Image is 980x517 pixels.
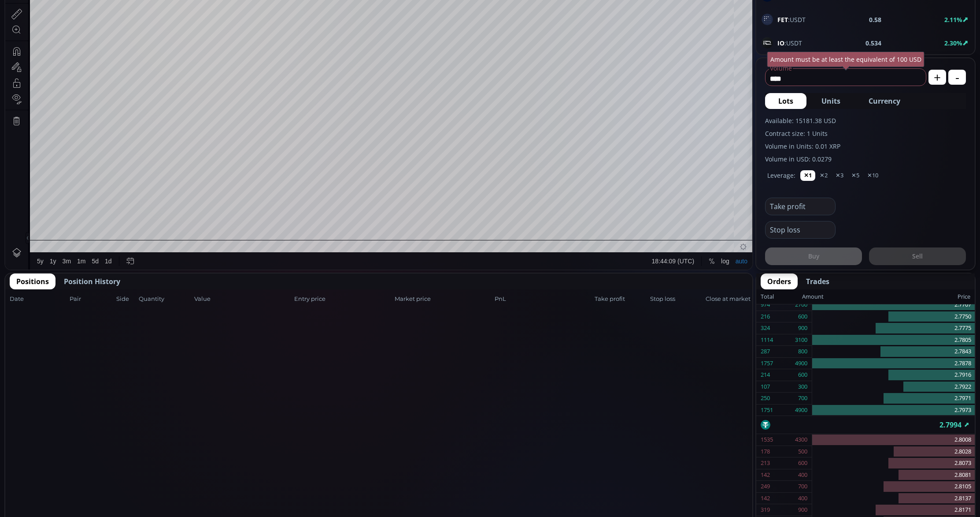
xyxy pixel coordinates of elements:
div: 249 [761,481,770,492]
div: 500 [798,446,807,457]
span: Date [10,295,67,303]
button: Position History [57,273,127,289]
div: auto [730,387,742,394]
div: 2.8008 [812,434,975,446]
label: Volume in USD: 0.0279 [765,154,966,164]
div: 142 [761,493,770,504]
span: Trades [806,276,829,287]
div: D [75,5,79,12]
div: 1757 [761,358,773,369]
b: 0.58 [869,15,881,24]
button: Lots [765,93,806,109]
label: Volume in Units: 0.01 XRP [765,142,966,151]
div: Ripple [57,20,82,28]
button: ✕2 [816,170,831,181]
div: 2.81 [128,22,139,28]
div: 4900 [795,405,807,416]
div: Go to [118,382,132,399]
div: 300 [798,381,807,393]
div: Indicators [164,5,191,12]
div: 700 [798,481,807,492]
span: Take profit [595,295,647,303]
div: 4300 [795,434,807,446]
button: Orders [761,273,798,289]
div: 1D [43,20,57,28]
div: 324 [761,322,770,334]
div: 3m [57,387,66,394]
button: Units [808,93,854,109]
button: Trades [799,273,836,289]
div: 216 [761,311,770,322]
b: 2.11% [944,15,962,24]
div: 900 [798,504,807,516]
span: Value [194,295,292,303]
div: Amount must be at least the equivalent of 100 USD [767,52,925,67]
div: 2.7707 [812,299,975,311]
span: :USDT [777,15,806,24]
div: 287 [761,346,770,357]
div: 2.7994 [756,416,975,434]
div: 2.7878 [812,358,975,370]
div: 2700 [795,299,807,311]
div: O [104,22,109,28]
div: 900 [798,322,807,334]
div: 138.466M [51,32,77,38]
div: 142 [761,469,770,481]
div: 1751 [761,405,773,416]
div:  [8,118,15,126]
div: Market open [89,20,97,28]
div: Toggle Percentage [700,382,713,399]
div: 400 [798,469,807,481]
button: Currency [855,93,913,109]
span: Stop loss [650,295,703,303]
span: PnL [495,295,592,303]
div: 319 [761,504,770,516]
div: 107 [761,381,770,393]
span: Lots [778,96,793,106]
b: IO [777,39,784,47]
div: 2.74 [109,22,120,28]
div: 2.8171 [812,504,975,516]
div: 2.7916 [812,369,975,381]
div: 400 [798,493,807,504]
div: 600 [798,457,807,469]
div: 3100 [795,334,807,346]
span: Quantity [139,295,192,303]
div: 2.7843 [812,346,975,358]
div: 600 [798,311,807,322]
div: Total [761,291,802,303]
label: Contract size: 1 Units [765,129,966,138]
div: 2.8028 [812,446,975,458]
div: 1y [44,387,51,394]
span: Units [821,96,840,106]
div: 2.8105 [812,481,975,493]
div: 1m [72,387,80,394]
label: Available: 15181.38 USD [765,116,966,125]
span: Close at market [706,295,748,303]
button: - [948,70,966,85]
div: 974 [761,299,770,311]
div: 2.8073 [812,457,975,469]
span: :USDT [777,38,802,48]
div: 2.7973 [812,405,975,416]
b: 0.534 [865,38,881,48]
div: 2.7971 [812,393,975,405]
div: 700 [798,393,807,404]
button: ✕10 [864,170,882,181]
div: 1d [100,387,107,394]
span: Orders [767,276,791,287]
div: L [141,22,145,28]
button: ✕3 [832,170,847,181]
div: 4900 [795,358,807,369]
div: 213 [761,457,770,469]
div: Toggle Auto Scale [727,382,745,399]
div: H [123,22,127,28]
div: Hide Drawings Toolbar [20,361,24,373]
span: Entry price [294,295,392,303]
div: C [159,22,163,28]
div: 2.8137 [812,493,975,505]
span: Pair [70,295,114,303]
span: 18:44:09 (UTC) [647,387,689,394]
span: Market price [395,295,492,303]
div: 2.70 [145,22,156,28]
